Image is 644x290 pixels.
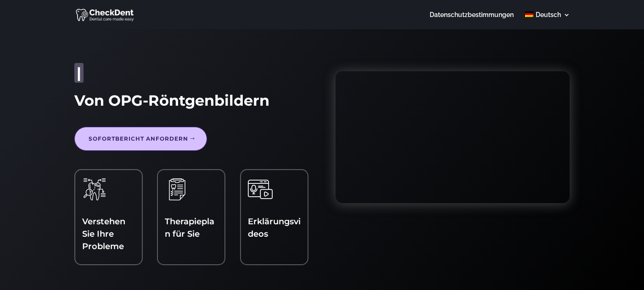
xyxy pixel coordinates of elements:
img: CheckDent [76,7,135,22]
span: Deutsch [536,11,561,18]
a: Datenschutzbestimmungen [430,11,514,29]
a: Erklärungsvideos [248,216,301,239]
h1: Von OPG-Röntgenbildern [74,92,308,114]
a: Deutsch [525,11,570,29]
iframe: Wie Sie Ihr Röntgenbild hochladen und sofort eine zweite Meinung erhalten [336,71,570,203]
a: Therapieplan für Sie [165,216,214,239]
a: Verstehen Sie Ihre Probleme [82,216,125,251]
a: Sofortbericht anfordern [74,127,207,151]
span: | [77,64,81,82]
